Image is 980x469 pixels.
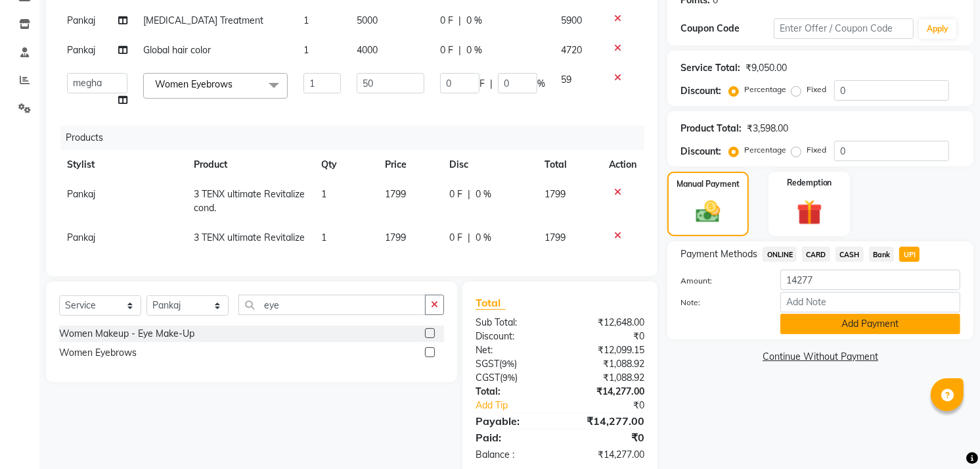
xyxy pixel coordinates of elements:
[476,296,506,310] span: Total
[677,178,740,190] label: Manual Payment
[357,14,378,26] span: 5000
[468,187,470,201] span: |
[899,247,920,262] span: UPI
[466,343,560,357] div: Net:
[744,84,786,95] label: Percentage
[502,358,514,369] span: 9%
[680,145,721,159] div: Discount:
[466,399,576,412] a: Add Tip
[479,77,485,91] span: F
[67,232,95,243] span: Pankaj
[440,14,453,28] span: 0 F
[744,144,786,156] label: Percentage
[466,14,482,28] span: 0 %
[466,448,560,462] div: Balance :
[143,44,211,56] span: Global hair color
[763,247,797,262] span: ONLINE
[774,18,914,39] input: Enter Offer / Coupon Code
[787,177,832,189] label: Redemption
[476,358,499,370] span: SGST
[321,188,326,200] span: 1
[560,385,655,399] div: ₹14,277.00
[560,413,655,429] div: ₹14,277.00
[476,231,491,245] span: 0 %
[385,232,406,243] span: 1799
[680,122,742,136] div: Product Total:
[466,43,482,57] span: 0 %
[560,430,655,445] div: ₹0
[143,14,263,26] span: [MEDICAL_DATA] Treatment
[560,448,655,462] div: ₹14,277.00
[561,74,571,86] span: 59
[59,150,186,180] th: Stylist
[466,316,560,330] div: Sub Total:
[476,372,500,383] span: CGST
[466,357,560,371] div: ( )
[321,232,326,243] span: 1
[303,14,309,26] span: 1
[476,187,491,201] span: 0 %
[67,14,95,26] span: Pankaj
[303,44,309,56] span: 1
[537,77,545,91] span: %
[802,247,830,262] span: CARD
[458,14,461,28] span: |
[601,150,644,180] th: Action
[458,43,461,57] span: |
[385,188,406,200] span: 1799
[688,198,728,226] img: _cash.svg
[67,44,95,56] span: Pankaj
[59,327,194,341] div: Women Makeup - Eye Make-Up
[919,19,956,39] button: Apply
[441,150,537,180] th: Disc
[59,346,137,360] div: Women Eyebrows
[449,231,462,245] span: 0 F
[466,330,560,343] div: Discount:
[561,44,582,56] span: 4720
[67,188,95,200] span: Pankaj
[747,122,788,136] div: ₹3,598.00
[545,232,566,243] span: 1799
[186,150,313,180] th: Product
[313,150,377,180] th: Qty
[233,78,238,90] a: x
[238,295,426,315] input: Search or Scan
[807,144,826,156] label: Fixed
[807,84,826,95] label: Fixed
[746,61,787,75] div: ₹9,050.00
[502,372,515,383] span: 9%
[680,22,774,36] div: Coupon Code
[560,330,655,343] div: ₹0
[680,247,757,261] span: Payment Methods
[468,231,470,245] span: |
[545,188,566,200] span: 1799
[561,14,582,26] span: 5900
[60,126,654,150] div: Products
[671,297,770,309] label: Note:
[560,357,655,371] div: ₹1,088.92
[537,150,601,180] th: Total
[377,150,441,180] th: Price
[194,188,305,214] span: 3 TENX ultimate Revitalize cond.
[466,413,560,429] div: Payable:
[671,275,770,287] label: Amount:
[357,44,378,56] span: 4000
[680,61,740,75] div: Service Total:
[560,371,655,385] div: ₹1,088.92
[560,343,655,357] div: ₹12,099.15
[835,247,864,262] span: CASH
[680,84,721,98] div: Discount:
[560,316,655,330] div: ₹12,648.00
[789,197,830,228] img: _gift.svg
[466,371,560,385] div: ( )
[780,292,960,312] input: Add Note
[466,430,560,445] div: Paid:
[466,385,560,399] div: Total:
[780,314,960,334] button: Add Payment
[490,77,493,91] span: |
[155,78,233,90] span: Women Eyebrows
[440,43,453,57] span: 0 F
[576,399,655,412] div: ₹0
[670,350,971,364] a: Continue Without Payment
[194,232,305,243] span: 3 TENX ultimate Revitalize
